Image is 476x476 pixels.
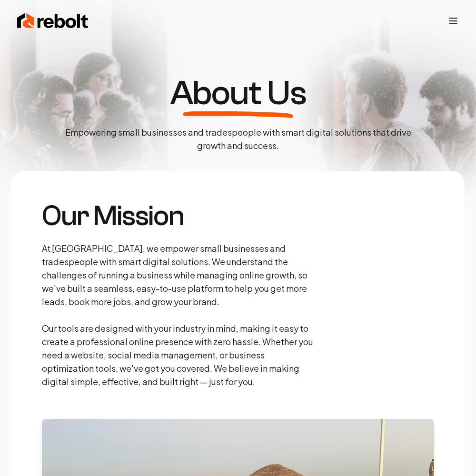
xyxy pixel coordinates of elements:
p: At [GEOGRAPHIC_DATA], we empower small businesses and tradespeople with smart digital solutions. ... [42,242,316,388]
h1: About Us [170,76,306,110]
button: Toggle mobile menu [447,15,459,27]
p: Empowering small businesses and tradespeople with smart digital solutions that drive growth and s... [57,126,419,152]
h3: Our Mission [42,202,316,230]
img: Rebolt Logo [17,11,89,30]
